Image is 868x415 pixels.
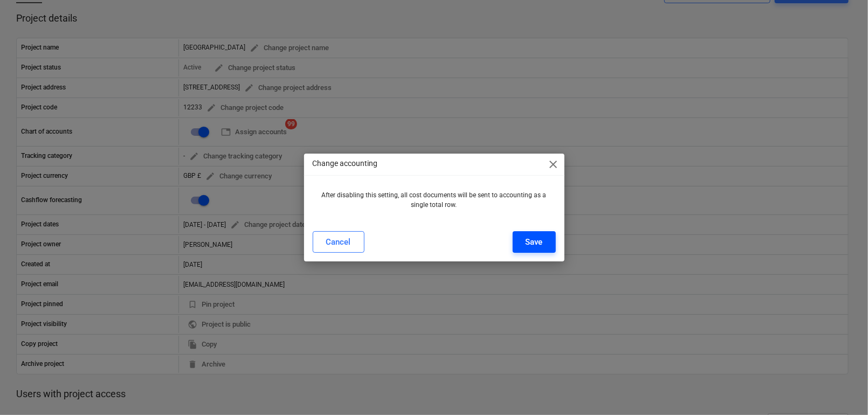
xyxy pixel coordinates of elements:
[513,231,556,253] button: Save
[317,191,552,209] p: After disabling this setting, all cost documents will be sent to accounting as a single total row.
[547,158,560,171] span: close
[313,158,378,169] p: Change accounting
[313,231,364,253] button: Cancel
[326,235,351,249] div: Cancel
[526,235,543,249] div: Save
[814,363,868,415] iframe: Chat Widget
